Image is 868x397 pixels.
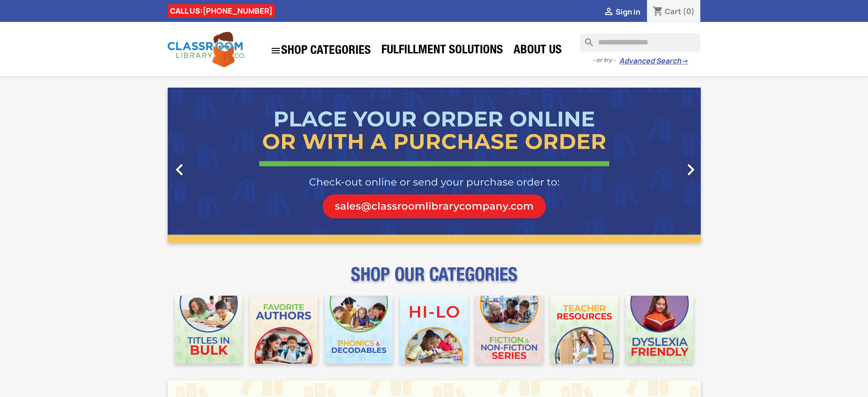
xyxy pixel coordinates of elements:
ul: Carousel container [168,88,701,243]
a: [PHONE_NUMBER] [203,6,272,16]
span: → [681,57,688,66]
a: Advanced Search→ [619,57,688,66]
img: CLC_Teacher_Resources_Mobile.jpg [550,296,618,364]
i:  [679,158,702,181]
span: (0) [683,6,695,16]
span: - or try - [592,56,619,65]
a: Previous [168,88,248,243]
img: CLC_Favorite_Authors_Mobile.jpg [250,296,318,364]
p: SHOP OUR CATEGORIES [168,272,701,288]
i:  [603,7,614,18]
div: CALL US: [168,4,275,18]
a: SHOP CATEGORIES [266,41,375,61]
a: About Us [509,42,566,60]
a: Next [621,88,701,243]
img: CLC_Dyslexia_Mobile.jpg [626,296,693,364]
span: Sign in [616,7,640,17]
i: search [580,33,591,44]
input: Search [580,33,700,52]
span: Cart [665,6,681,16]
a: Fulfillment Solutions [377,42,508,60]
i:  [270,45,281,56]
img: Classroom Library Company [168,32,245,67]
a:  Sign in [603,7,640,17]
img: CLC_Phonics_And_Decodables_Mobile.jpg [325,296,393,364]
i: shopping_cart [652,6,663,17]
i:  [168,158,191,181]
img: CLC_Bulk_Mobile.jpg [175,296,243,364]
img: CLC_HiLo_Mobile.jpg [400,296,468,364]
img: CLC_Fiction_Nonfiction_Mobile.jpg [475,296,543,364]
